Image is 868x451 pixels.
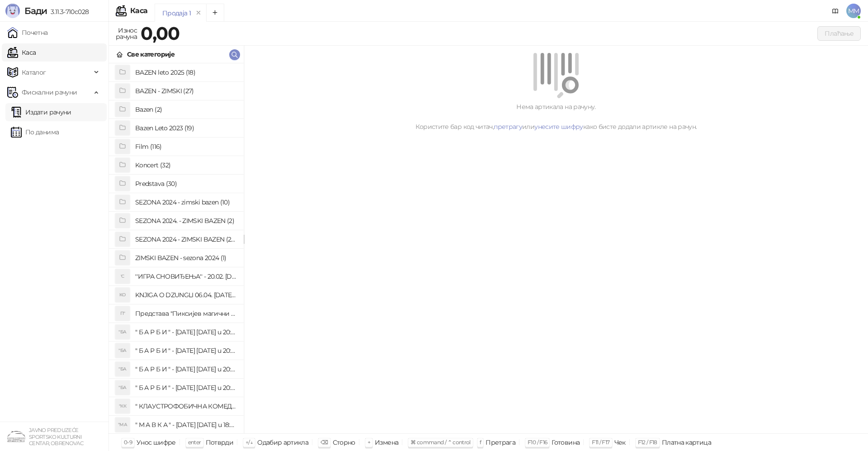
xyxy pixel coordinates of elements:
span: 0-9 [124,439,132,446]
div: Готовина [552,437,580,448]
h4: Представа "Пиксијев магични шоу" 20.09. [DATE] u 12:00:00 [135,306,236,321]
h4: BAZEN leto 2025 (18) [135,65,236,80]
div: "КК [115,399,130,413]
span: F11 / F17 [592,439,609,446]
span: f [480,439,481,446]
div: Сторно [333,437,355,448]
div: Платна картица [662,437,711,448]
button: remove [193,9,204,17]
div: "БА [115,380,130,395]
h4: " М А В К А " - [DATE] [DATE] u 18:00:00 [135,418,236,432]
div: "БА [115,343,130,358]
div: KO [115,288,130,302]
img: Logo [5,4,20,18]
span: Каталог [22,63,46,81]
small: JAVNO PREDUZEĆE SPORTSKO KULTURNI CENTAR, OBRENOVAC [29,427,83,446]
div: Потврди [206,437,234,448]
h4: SEZONA 2024 - ZIMSKI BAZEN (28) [135,232,236,247]
span: enter [188,439,201,446]
a: По данима [11,123,59,141]
h4: Predstava (30) [135,176,236,191]
button: Плаћање [817,26,861,41]
h4: Bazen (2) [135,102,236,117]
div: Износ рачуна [114,24,139,43]
div: grid [109,63,244,433]
h4: SEZONA 2024. - ZIMSKI BAZEN (2) [135,214,236,228]
div: Каса [130,7,147,14]
div: П" [115,306,130,321]
a: Каса [7,43,36,62]
strong: 0,00 [141,22,179,44]
h4: " Б А Р Б И " - [DATE] [DATE] u 20:00:00 [135,380,236,395]
h4: Bazen Leto 2023 (19) [135,121,236,135]
div: Све категорије [127,49,175,59]
h4: " КЛАУСТРОФОБИЧНА КОМЕДИЈА"-[DATE] [DATE] u 20:00:00 [135,399,236,413]
h4: " Б А Р Б И " - [DATE] [DATE] u 20:00:00 [135,325,236,339]
span: + [368,439,370,446]
div: "БА [115,362,130,376]
div: "БА [115,325,130,339]
button: Add tab [206,4,224,22]
div: Претрага [486,437,515,448]
a: Документација [828,4,843,18]
span: Фискални рачуни [22,83,77,101]
h4: " Б А Р Б И " - [DATE] [DATE] u 20:00:00 [135,343,236,358]
div: 'С [115,269,130,284]
a: унесите шифру [534,123,583,131]
span: F10 / F16 [528,439,547,446]
span: F12 / F18 [638,439,657,446]
div: Нема артикала на рачуну. Користите бар код читач, или како бисте додали артикле на рачун. [255,102,857,132]
div: Одабир артикла [257,437,308,448]
a: Почетна [7,24,48,42]
span: 3.11.3-710c028 [47,8,89,16]
h4: ''ИГРА СНОВИЂЕЊА'' - 20.02. [DATE] u 19:00:00 [135,269,236,284]
div: Продаја 1 [162,8,191,18]
h4: KNJIGA O DZUNGLI 06.04. [DATE] u 18:00:00 [135,288,236,302]
h4: Koncert (32) [135,158,236,172]
span: Бади [24,5,47,16]
span: MM [846,4,861,18]
img: 64x64-companyLogo-4a28e1f8-f217-46d7-badd-69a834a81aaf.png [7,427,25,446]
a: претрагу [494,123,522,131]
a: Издати рачуни [11,103,71,121]
div: Измена [375,437,398,448]
h4: " Б А Р Б И " - [DATE] [DATE] u 20:00:00 [135,362,236,376]
div: Унос шифре [137,437,176,448]
h4: SEZONA 2024 - zimski bazen (10) [135,195,236,209]
h4: BAZEN - ZIMSKI (27) [135,84,236,98]
span: ⌫ [321,439,328,446]
h4: Film (116) [135,139,236,154]
h4: ZIMSKI BAZEN - sezona 2024 (1) [135,251,236,265]
div: "МА [115,418,130,432]
span: ⌘ command / ⌃ control [410,439,471,446]
span: ↑/↓ [245,439,253,446]
div: Чек [614,437,626,448]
